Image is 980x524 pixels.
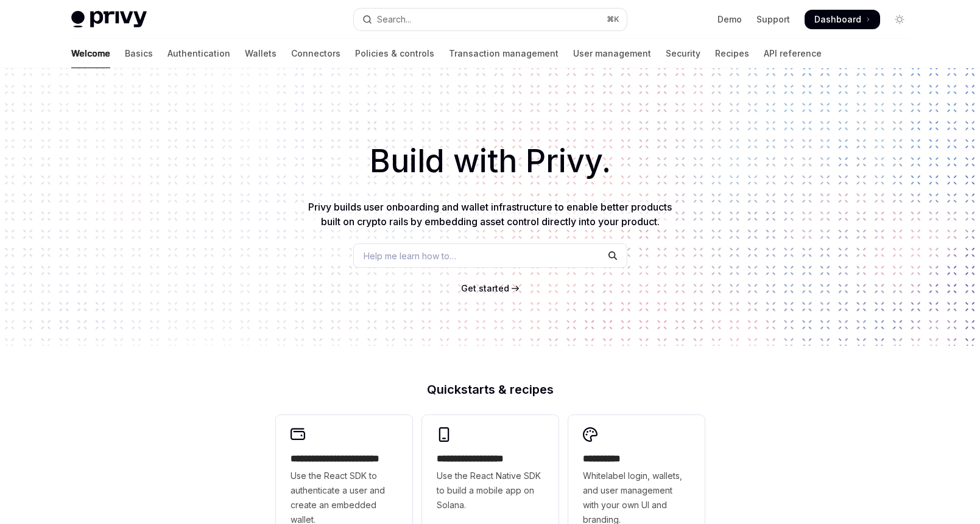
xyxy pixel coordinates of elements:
img: light logo [71,11,147,28]
span: Privy builds user onboarding and wallet infrastructure to enable better products built on crypto ... [308,201,672,228]
a: Welcome [71,39,110,68]
a: Policies & controls [355,39,434,68]
h2: Quickstarts & recipes [276,383,705,396]
a: Recipes [715,39,749,68]
div: Search... [377,12,411,27]
a: User management [573,39,651,68]
span: ⌘ K [607,15,619,24]
a: Connectors [291,39,340,68]
span: Use the React Native SDK to build a mobile app on Solana. [437,469,544,512]
span: Help me learn how to… [364,250,456,262]
a: Get started [461,282,509,295]
a: Dashboard [805,10,880,29]
span: Dashboard [814,13,861,26]
span: Get started [461,283,509,293]
button: Open search [354,9,627,30]
a: Demo [717,13,742,26]
button: Toggle dark mode [890,10,909,29]
a: Transaction management [449,39,559,68]
a: Basics [125,39,153,68]
a: API reference [764,39,822,68]
a: Support [756,13,790,26]
a: Security [666,39,700,68]
h1: Build with Privy. [19,138,961,185]
a: Authentication [167,39,230,68]
a: Wallets [245,39,277,68]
